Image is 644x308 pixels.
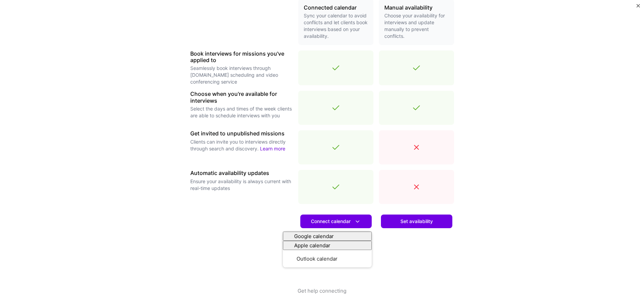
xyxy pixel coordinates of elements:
button: Google calendar [283,232,372,241]
i: icon DownArrowWhite [354,218,361,225]
button: Get help connecting [298,287,346,308]
i: icon AppleCalendar [286,242,291,247]
p: Choose your availability for interviews and update manually to prevent conflicts. [384,12,449,40]
span: Set availability [400,218,433,225]
span: Connect calendar [311,218,361,225]
h3: Get invited to unpublished missions [190,130,293,137]
h3: Connected calendar [304,4,368,11]
a: Learn more [260,146,285,151]
button: Set availability [381,215,452,228]
i: icon OutlookCalendar [288,256,293,261]
p: Seamlessly book interviews through [DOMAIN_NAME] scheduling and video conferencing service [190,65,293,85]
button: Apple calendar [283,241,372,250]
p: Ensure your availability is always current with real-time updates [190,178,293,192]
p: Clients can invite you to interviews directly through search and discovery. [190,138,293,152]
button: Close [636,4,640,11]
h3: Book interviews for missions you've applied to [190,50,293,63]
a: Learn more [300,231,372,245]
p: Sync your calendar to avoid conflicts and let clients book interviews based on your availability. [304,12,368,40]
h3: Manual availability [384,4,449,11]
h3: Automatic availability updates [190,170,293,176]
button: Connect calendar [300,215,372,228]
h3: Choose when you're available for interviews [190,91,293,104]
i: icon Google [286,233,291,238]
p: Select the days and times of the week clients are able to schedule interviews with you [190,105,293,119]
button: Outlook calendar [283,250,372,267]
